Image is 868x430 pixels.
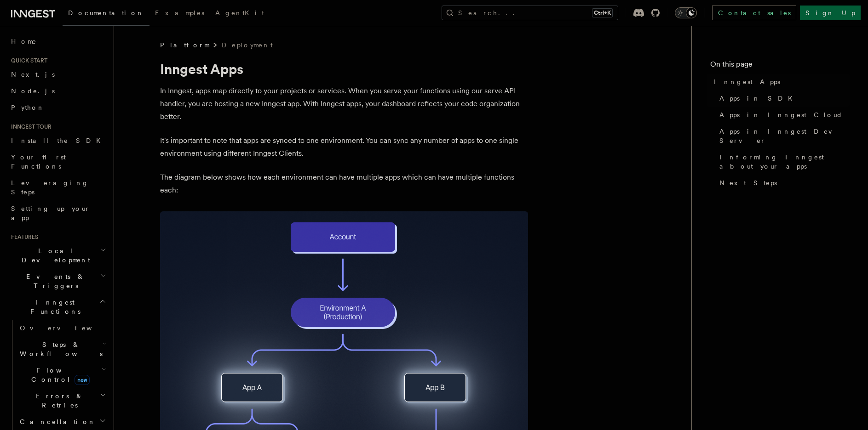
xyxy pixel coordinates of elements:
span: Leveraging Steps [11,179,89,196]
span: Features [7,233,38,241]
span: Apps in SDK [719,94,798,103]
a: Next.js [7,66,108,83]
button: Toggle dark mode [675,7,697,18]
a: Overview [16,320,108,336]
a: Sign Up [800,6,861,20]
button: Inngest Functions [7,294,108,320]
button: Cancellation [16,413,108,430]
span: Python [11,104,45,111]
span: Quick start [7,57,47,64]
a: Apps in Inngest Cloud [716,107,850,123]
span: Setting up your app [11,205,90,221]
span: Inngest tour [7,123,52,130]
a: Apps in Inngest Dev Server [716,123,850,149]
button: Search...Ctrl+K [442,6,618,20]
span: Apps in Inngest Cloud [719,110,843,119]
a: Node.js [7,83,108,99]
button: Local Development [7,243,108,268]
span: Local Development [7,246,100,265]
a: Examples [149,3,210,25]
a: Inngest Apps [710,74,850,90]
span: Platform [160,40,209,50]
span: Documentation [68,9,144,17]
span: Next.js [11,71,55,78]
span: Errors & Retries [16,391,100,410]
span: Home [11,37,37,46]
a: Deployment [222,40,273,50]
a: Python [7,99,108,116]
a: Informing Inngest about your apps [716,149,850,175]
button: Errors & Retries [16,388,108,413]
a: Contact sales [712,6,796,20]
button: Flow Controlnew [16,362,108,388]
span: Inngest Functions [7,298,99,316]
a: Home [7,33,108,50]
button: Steps & Workflows [16,336,108,362]
a: Documentation [63,3,149,26]
a: Install the SDK [7,132,108,149]
a: AgentKit [210,3,270,25]
h4: On this page [710,59,850,74]
h1: Inngest Apps [160,61,528,77]
span: Your first Functions [11,153,66,170]
span: Node.js [11,87,55,95]
p: The diagram below shows how each environment can have multiple apps which can have multiple funct... [160,171,528,197]
button: Events & Triggers [7,268,108,294]
span: Informing Inngest about your apps [719,153,850,171]
span: Steps & Workflows [16,340,103,358]
a: Setting up your app [7,200,108,226]
span: Overview [20,324,115,332]
span: Inngest Apps [714,77,780,86]
a: Leveraging Steps [7,175,108,200]
a: Next Steps [716,175,850,191]
span: Cancellation [16,417,96,426]
p: In Inngest, apps map directly to your projects or services. When you serve your functions using o... [160,85,528,123]
span: Apps in Inngest Dev Server [719,127,850,145]
span: AgentKit [215,9,264,17]
span: Next Steps [719,178,777,187]
p: It's important to note that apps are synced to one environment. You can sync any number of apps t... [160,134,528,160]
span: Flow Control [16,366,101,384]
span: Examples [155,9,204,17]
kbd: Ctrl+K [592,8,613,17]
a: Apps in SDK [716,90,850,107]
span: Install the SDK [11,137,106,144]
span: new [75,375,90,385]
a: Your first Functions [7,149,108,175]
span: Events & Triggers [7,272,100,290]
